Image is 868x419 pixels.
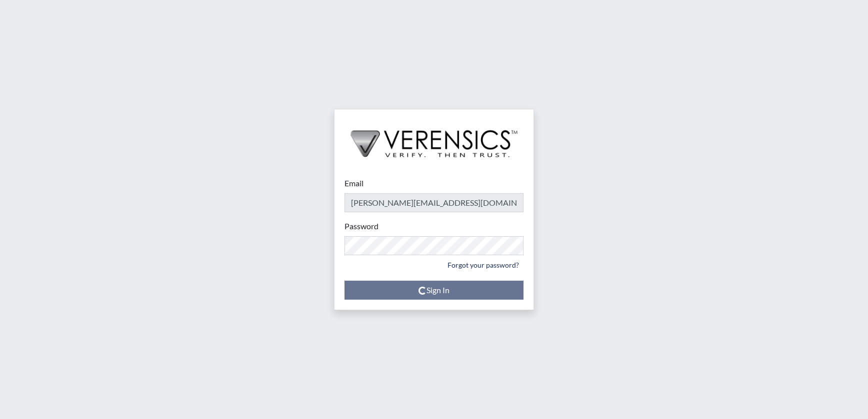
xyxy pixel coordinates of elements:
[344,220,378,232] label: Password
[344,177,363,189] label: Email
[344,281,523,300] button: Sign In
[443,257,523,273] a: Forgot your password?
[334,109,533,167] img: logo-wide-black.2aad4157.png
[344,193,523,212] input: Email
